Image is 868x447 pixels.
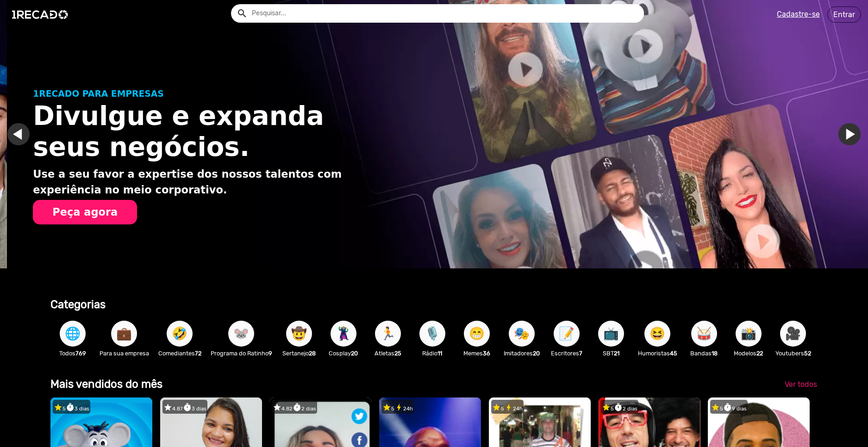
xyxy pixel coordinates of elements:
[593,349,629,358] p: SBT
[116,321,132,347] span: 💼
[638,349,677,358] p: Humoristas
[269,350,272,357] b: 9
[331,321,356,347] button: 🦹🏼‍♀️
[33,167,380,198] p: Use a seu favor a expertise dos nossos talentos com experiência no meio corporativo.
[614,350,619,357] b: 21
[649,321,665,347] span: 😆
[731,349,766,358] p: Modelos
[419,321,445,347] button: 🎙️
[75,350,86,357] b: 769
[549,349,584,358] p: Escritores
[845,123,868,145] a: Ir para o próximo slide
[60,321,86,347] button: 🌐
[309,350,316,357] b: 28
[211,349,272,358] p: Programa do Ratinho
[326,349,361,358] p: Cosplay
[375,321,401,347] button: 🏃
[195,350,201,357] b: 72
[804,350,811,357] b: 52
[644,321,670,347] button: 😆
[533,350,540,357] b: 20
[827,6,861,23] a: Entrar
[469,321,485,347] span: 😁
[394,350,401,357] b: 25
[464,321,490,347] button: 😁
[603,321,619,347] span: 📺
[785,321,801,347] span: 🎥
[514,321,530,347] span: 🎭
[554,321,580,347] button: 📝
[756,350,763,357] b: 22
[50,298,106,311] b: Categorias
[336,321,351,347] span: 🦹🏼‍♀️
[158,349,201,358] p: Comediantes
[459,349,494,358] p: Memes
[509,321,535,347] button: 🎭
[167,321,193,347] button: 🤣
[33,100,380,163] h1: Divulgue e expanda seus negócios.
[777,10,820,19] u: Cadastre-se
[687,349,722,358] p: Bandas
[670,350,677,357] b: 45
[504,349,540,358] p: Imitadores
[55,349,90,358] p: Todos
[351,350,358,357] b: 20
[785,380,817,389] span: Ver todos
[100,349,149,358] p: Para sua empresa
[111,321,137,347] button: 💼
[291,321,307,347] span: 🤠
[437,350,442,357] b: 11
[65,321,81,347] span: 🌐
[598,321,624,347] button: 📺
[712,350,718,357] b: 18
[233,5,250,21] button: Example home icon
[415,349,450,358] p: Rádio
[579,350,582,357] b: 7
[696,321,712,347] span: 🥁
[237,8,248,19] mat-icon: Example home icon
[50,378,162,391] b: Mais vendidos do mês
[172,321,187,347] span: 🤣
[281,349,317,358] p: Sertanejo
[233,321,249,347] span: 🐭
[483,350,490,357] b: 36
[741,321,756,347] span: 📸
[286,321,312,347] button: 🤠
[775,349,811,358] p: Youtubers
[370,349,406,358] p: Atletas
[380,321,396,347] span: 🏃
[14,123,37,145] a: Ir para o slide anterior
[245,4,644,23] input: Pesquisar...
[33,200,137,224] button: Peça agora
[559,321,575,347] span: 📝
[228,321,254,347] button: 🐭
[33,87,380,100] p: 1RECADO PARA EMPRESAS
[691,321,717,347] button: 🥁
[425,321,440,347] span: 🎙️
[780,321,806,347] button: 🎥
[736,321,762,347] button: 📸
